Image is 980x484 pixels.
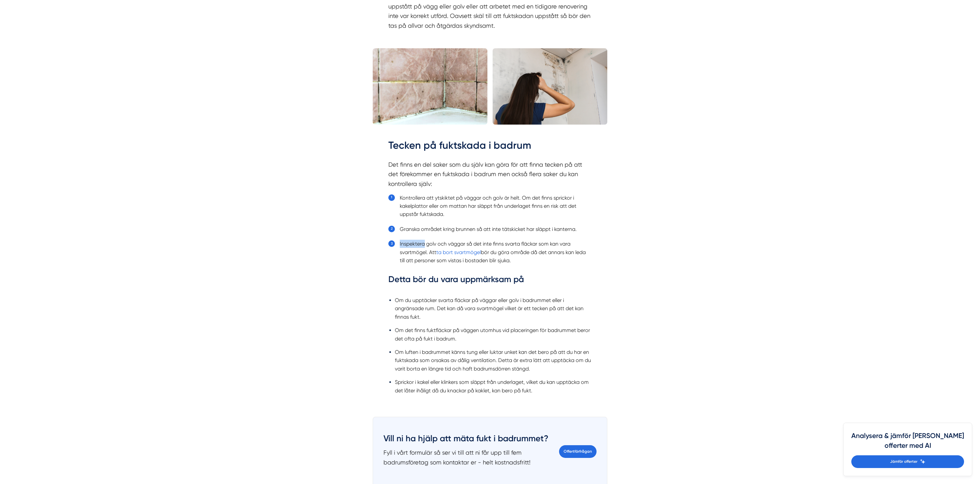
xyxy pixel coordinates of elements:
[395,296,592,321] li: Om du upptäcker svarta fläckar på väggar eller golv i badrummet eller i angränsade rum. Det kan d...
[395,326,592,343] li: Om det finns fuktfläckar på väggen utomhus vid placeringen för badrummet beror det ofta på fukt i...
[388,138,592,157] h2: Tecken på fuktskada i badrum
[851,455,964,468] a: Jämför offerter
[436,249,481,255] a: ta bort svartmögel
[559,445,597,458] a: Offertförfrågan
[388,274,592,289] h3: Detta bör du vara uppmärksam på
[851,431,964,455] h4: Analysera & jämför [PERSON_NAME] offerter med AI
[395,348,592,373] li: Om luften i badrummet känns tung eller luktar unket kan det bero på att du har en fuktskada som o...
[383,448,551,467] p: Fyll i vårt formulär så ser vi till att ni får upp till fem badrumsföretag som kontaktar er - hel...
[890,459,917,465] span: Jämför offerter
[493,48,607,125] img: Fuktskada badrum
[395,378,592,395] li: Sprickor i kakel eller klinkers som släppt från underlaget, vilket du kan upptäcka om det låter i...
[400,225,592,233] li: Granska området kring brunnen så att inte tätskicket har släppt i kanterna.
[373,48,487,125] img: Fuktskada badrum - svartmögel
[383,433,551,448] h3: Vill ni ha hjälp att mäta fukt i badrummet?
[388,160,592,189] p: Det finns en del saker som du själv kan göra för att finna tecken på att det förekommer en fuktsk...
[400,194,592,219] li: Kontrollera att ytskiktet på väggar och golv är helt. Om det finns sprickor i kakelplattor eller ...
[400,240,592,265] li: Inspektera golv och väggar så det inte finns svarta fläckar som kan vara svartmögel. Att bör du g...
